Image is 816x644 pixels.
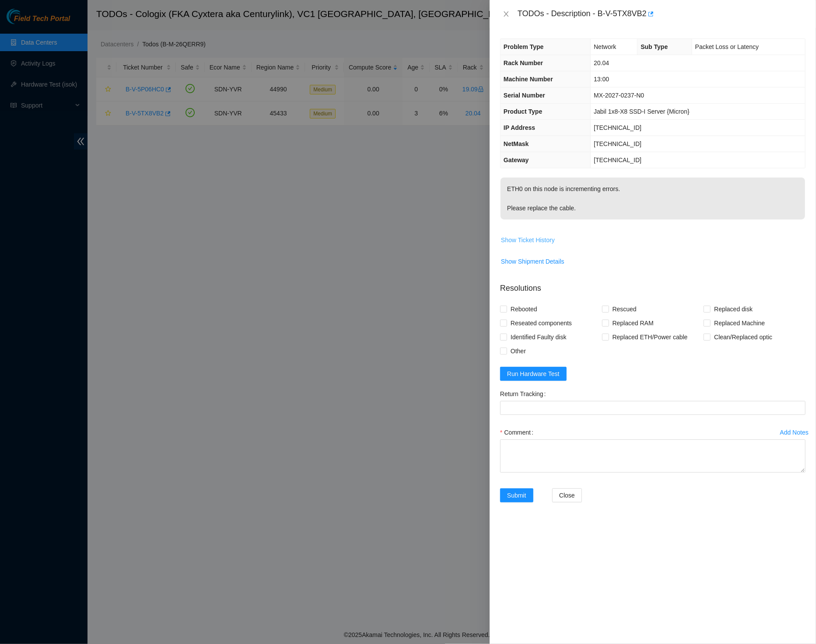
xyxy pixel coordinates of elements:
[507,316,575,330] span: Reseated components
[609,330,691,344] span: Replaced ETH/Power cable
[594,108,690,115] span: Jabil 1x8-X8 SSD-I Server {Micron}
[518,7,805,21] div: TODOs - Description - B-V-5TX8VB2
[594,140,641,147] span: [TECHNICAL_ID]
[594,157,641,164] span: [TECHNICAL_ID]
[501,257,564,266] span: Show Shipment Details
[504,140,529,147] span: NetMask
[507,330,570,344] span: Identified Faulty disk
[695,43,759,50] span: Packet Loss or Latency
[507,491,526,500] span: Submit
[711,316,768,330] span: Replaced Machine
[500,425,537,439] label: Comment
[594,76,609,83] span: 13:00
[501,235,555,245] span: Show Ticket History
[504,59,543,66] span: Rack Number
[501,254,565,268] button: Show Shipment Details
[552,488,582,502] button: Close
[711,302,756,316] span: Replaced disk
[504,43,544,50] span: Problem Type
[504,76,553,83] span: Machine Number
[507,369,560,379] span: Run Hardware Test
[641,43,668,50] span: Sub Type
[500,401,805,415] input: Return Tracking
[507,302,541,316] span: Rebooted
[504,124,535,131] span: IP Address
[504,157,529,164] span: Gateway
[594,92,644,99] span: MX-2027-0237-N0
[711,330,776,344] span: Clean/Replaced optic
[500,439,805,473] textarea: Comment
[500,10,512,18] button: Close
[609,316,657,330] span: Replaced RAM
[594,43,616,50] span: Network
[780,429,809,435] div: Add Notes
[594,59,609,66] span: 20.04
[500,275,805,294] p: Resolutions
[500,367,567,381] button: Run Hardware Test
[500,387,550,401] label: Return Tracking
[500,488,533,502] button: Submit
[504,108,542,115] span: Product Type
[780,425,809,439] button: Add Notes
[503,10,510,17] span: close
[504,92,545,99] span: Serial Number
[594,124,641,131] span: [TECHNICAL_ID]
[507,344,529,358] span: Other
[559,491,575,500] span: Close
[609,302,640,316] span: Rescued
[501,233,555,247] button: Show Ticket History
[501,178,805,219] p: ETH0 on this node is incrementing errors. Please replace the cable.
